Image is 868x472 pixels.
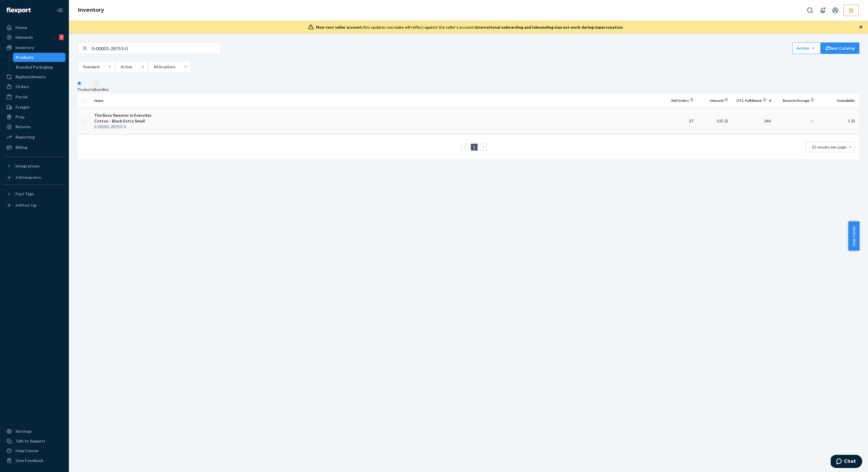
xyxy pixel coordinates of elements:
div: Action [797,45,816,51]
div: Parcel [15,94,28,100]
div: Add Fast Tag [15,203,36,208]
div: Integrations [15,163,40,169]
div: Bundles [94,87,109,92]
span: 25 results per page [812,145,846,149]
iframe: Opens a widget where you can chat to one of our agents [831,455,862,469]
a: Products [13,53,66,62]
div: The Boxy Sweater in Everyday Cotton - Black Extra Small [94,112,154,124]
button: Talk to Support [3,436,65,446]
div: Help Center [15,448,39,454]
div: Talk to Support [15,438,45,444]
input: Bundles [94,81,98,85]
a: Parcel [3,92,65,102]
input: Standard [82,64,83,70]
div: Fast Tags [15,191,34,197]
ol: breadcrumbs [73,2,109,19]
button: Integrations [3,161,65,171]
div: Give Feedback [15,458,43,463]
a: Prep [3,112,65,122]
a: Settings [3,427,65,436]
div: Returns [15,124,31,130]
a: Replenishments [3,72,65,81]
div: Home [15,25,27,30]
em: 00001 [98,124,109,129]
th: DTC Fulfillment [730,94,773,108]
div: Products [77,87,94,92]
th: Name [92,94,156,108]
em: 0 [94,124,96,129]
span: Non-test seller account: [316,25,363,30]
div: Inbounds [15,34,33,40]
div: Freight [15,104,30,110]
span: International onboarding and inbounding may not work during impersonation. [475,25,623,30]
button: Help Center [848,221,859,251]
div: Products [16,54,34,60]
a: Reporting [3,132,65,142]
th: Reserve Storage [773,94,816,108]
button: Close Navigation [54,5,65,16]
td: 135 [696,108,730,134]
a: Inventory [78,7,104,13]
div: Orders [15,84,29,89]
img: Flexport logo [6,7,31,13]
a: Orders [3,82,65,91]
button: Open Search Box [804,5,816,16]
div: Settings [15,428,32,434]
th: 30d Orders [661,94,696,108]
input: Search inventory by name or sku [92,42,221,54]
a: Inventory [3,43,65,52]
button: Fast Tags [3,189,65,198]
a: Add Fast Tag [3,201,65,210]
div: Add Integration [15,175,41,180]
a: Page 1 is your current page [472,145,476,149]
a: Home [3,23,65,32]
div: Reporting [15,134,35,140]
button: Action [792,42,821,54]
td: 37 [661,108,696,134]
a: Returns [3,122,65,131]
button: Give Feedback [3,456,65,465]
div: 7 [59,34,64,40]
td: 1 [816,108,859,134]
div: Any updates you make will reflect against the seller's account. [316,24,623,30]
input: Products [77,81,81,85]
span: — [811,118,814,123]
input: All locations [153,64,154,70]
a: Billing [3,143,65,152]
div: Replenishments [15,74,46,80]
div: Billing [15,145,27,150]
th: Unavailable [816,94,859,108]
div: Prep [15,114,24,120]
a: Add Integration [3,173,65,182]
button: Sync Catalog [821,42,859,54]
button: Open account menu [830,5,841,16]
a: Freight [3,103,65,112]
em: 28753 [111,124,122,129]
div: Branded Packaging [16,64,53,70]
a: Branded Packaging [13,63,66,72]
div: Inventory [15,45,34,50]
div: - - - [94,124,154,130]
em: 0 [124,124,126,129]
th: Inbound [696,94,730,108]
a: Help Center [3,446,65,455]
a: Inbounds7 [3,33,65,42]
button: Open notifications [817,5,828,16]
td: 344 [730,108,773,134]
